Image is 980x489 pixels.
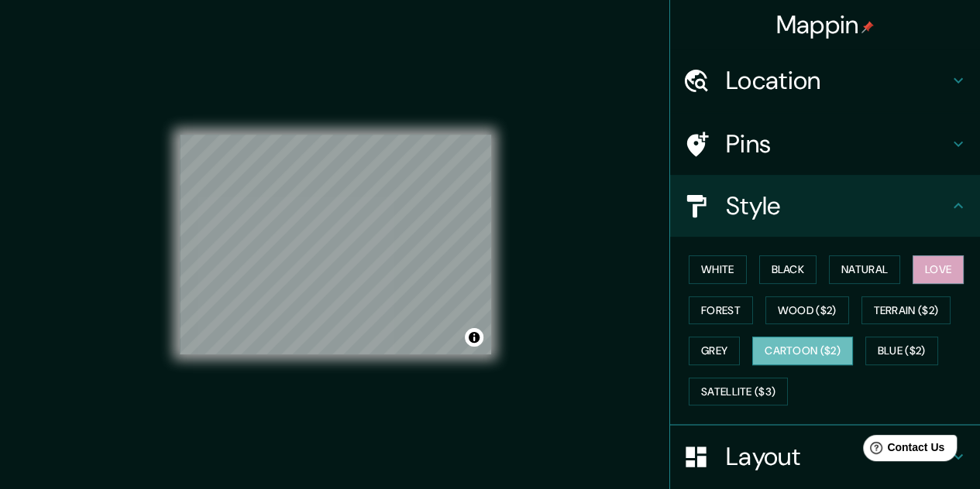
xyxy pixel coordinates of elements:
button: Black [759,255,817,284]
button: Natural [829,255,900,284]
button: Terrain ($2) [861,296,951,325]
button: Grey [689,337,740,365]
div: Location [670,50,980,111]
h4: Layout [726,441,949,472]
h4: Pins [726,128,949,159]
img: pin-icon.png [861,21,874,33]
iframe: Help widget launcher [842,429,963,472]
div: Style [670,175,980,237]
canvas: Map [180,135,491,354]
button: Forest [689,296,753,325]
button: Wood ($2) [765,296,849,325]
div: Layout [670,426,980,487]
h4: Style [726,190,949,221]
button: White [689,255,747,284]
button: Toggle attribution [465,328,483,347]
div: Pins [670,113,980,175]
button: Love [913,255,964,284]
h4: Mappin [776,9,875,40]
button: Cartoon ($2) [752,337,853,365]
h4: Location [726,65,949,96]
button: Blue ($2) [865,337,938,365]
button: Satellite ($3) [689,378,788,406]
